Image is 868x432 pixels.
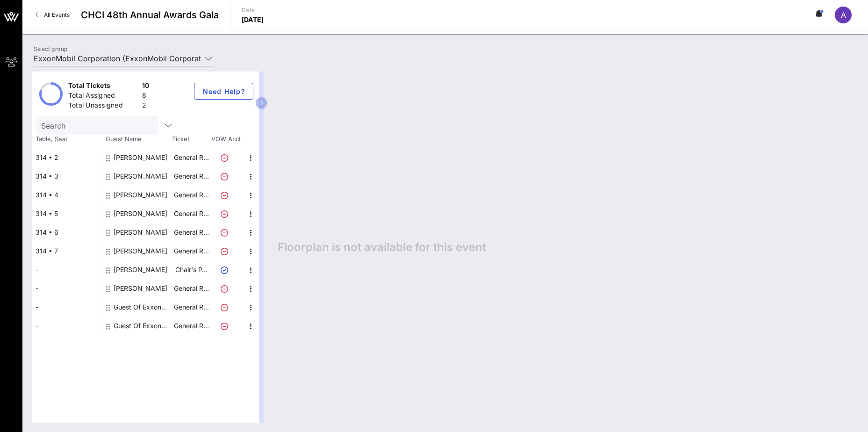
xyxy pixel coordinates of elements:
[114,317,172,335] div: Guest Of ExxonMobil Corporation
[32,279,102,298] div: -
[194,83,253,100] button: Need Help?
[114,186,167,204] div: Diana Yetman
[81,8,219,22] span: CHCI 48th Annual Awards Gala
[114,223,167,242] div: Terry Boles
[835,7,852,23] div: A
[102,135,172,144] span: Guest Name
[44,11,70,18] span: All Events
[278,240,486,254] span: Floorplan is not available for this event
[32,186,102,204] div: 314 • 4
[242,6,264,15] p: Date
[142,91,150,102] div: 8
[242,15,264,24] p: [DATE]
[172,317,210,335] p: General R…
[114,148,167,167] div: David Sistiva
[114,242,167,260] div: Gaby Boles
[172,204,210,223] p: General R…
[32,298,102,317] div: -
[172,279,210,298] p: General R…
[202,87,245,95] span: Need Help?
[209,135,242,144] span: VOW Acct
[172,135,209,144] span: Ticket
[114,204,167,223] div: Samuel Ortiz
[32,167,102,186] div: 314 • 3
[32,223,102,242] div: 314 • 6
[172,223,210,242] p: General R…
[142,101,150,112] div: 2
[172,167,210,186] p: General R…
[32,148,102,167] div: 314 • 2
[114,167,167,186] div: Alejandro Colantuono
[114,279,167,298] div: Alfredo Moran
[172,242,210,260] p: General R…
[172,186,210,204] p: General R…
[30,7,75,22] a: All Events
[172,298,210,317] p: General R…
[142,81,150,93] div: 10
[34,45,67,52] label: Select group
[32,204,102,223] div: 314 • 5
[68,91,138,102] div: Total Assigned
[68,101,138,112] div: Total Unassigned
[32,317,102,335] div: -
[68,81,138,93] div: Total Tickets
[172,260,210,279] p: Chair's P…
[172,148,210,167] p: General R…
[32,135,102,144] span: Table, Seat
[32,242,102,260] div: 314 • 7
[32,260,102,279] div: -
[114,298,172,317] div: Guest Of ExxonMobil Corporation
[841,10,846,20] span: A
[114,260,167,279] div: Alex Calabro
